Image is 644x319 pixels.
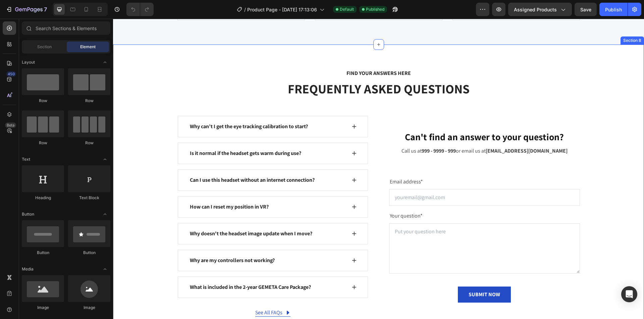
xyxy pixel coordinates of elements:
[113,19,644,319] iframe: Design area
[68,250,110,256] div: Button
[5,123,16,128] div: Beta
[356,272,387,280] div: SUBMIT NOW
[514,6,557,13] span: Assigned Products
[621,286,637,302] div: Open Intercom Messenger
[277,112,466,124] p: Can't find an answer to your question?
[68,98,110,104] div: Row
[366,6,384,12] span: Published
[22,305,64,311] div: Image
[575,3,597,16] button: Save
[22,195,64,201] div: Heading
[276,170,467,187] input: youremail@gmail.com
[100,264,110,274] span: Toggle open
[247,6,317,13] span: Product Page - [DATE] 17:13:06
[100,57,110,68] span: Toggle open
[142,290,177,298] a: See All FAQs
[142,290,169,298] div: See All FAQs
[22,21,110,35] input: Search Sections & Elements
[22,250,64,256] div: Button
[340,6,354,12] span: Default
[22,140,64,146] div: Row
[22,211,34,217] span: Button
[22,98,64,104] div: Row
[68,140,110,146] div: Row
[37,44,52,50] span: Section
[277,193,466,201] p: Your question*
[100,154,110,165] span: Toggle open
[44,5,47,13] p: 7
[509,19,530,25] div: Section 8
[580,7,591,12] span: Save
[22,156,30,162] span: Text
[80,44,96,50] span: Element
[599,3,628,16] button: Publish
[100,209,110,220] span: Toggle open
[68,195,110,201] div: Text Block
[373,129,454,136] strong: [EMAIL_ADDRESS][DOMAIN_NAME]
[277,159,466,167] p: Email address*
[244,6,246,13] span: /
[605,6,622,13] div: Publish
[277,128,466,136] p: Call us at or email us at
[6,71,16,77] div: 450
[126,3,154,16] div: Undo/Redo
[3,3,50,16] button: 7
[68,305,110,311] div: Image
[22,266,34,272] span: Media
[309,129,343,136] strong: 999 - 9999 - 999
[508,3,572,16] button: Assigned Products
[345,268,398,284] button: SUBMIT NOW
[22,59,35,65] span: Layout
